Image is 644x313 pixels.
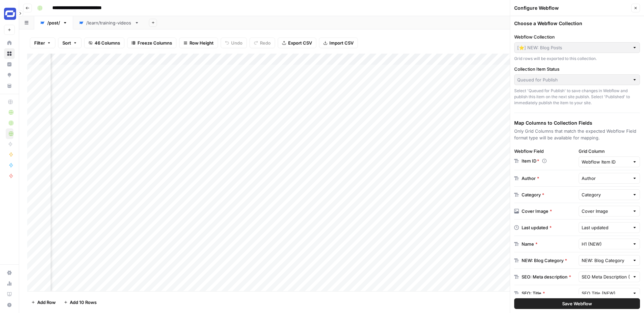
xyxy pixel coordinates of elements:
div: Select 'Queued for Publish' to save changes in Webflow and publish this item on the next site pub... [514,88,640,106]
a: Insights [4,59,15,70]
a: /post/ [34,16,73,29]
label: Webflow Collection [514,34,640,40]
button: 46 Columns [84,38,124,48]
span: Import CSV [329,40,354,46]
span: 46 Columns [95,40,120,46]
div: SEO: Title [522,290,545,297]
a: Home [4,38,15,48]
button: Filter [30,38,55,48]
p: Item ID [522,158,539,164]
span: Undo [231,40,243,46]
input: NEW: Blog Category [582,257,630,264]
span: Required [565,257,567,264]
button: Add 10 Rows [60,297,101,308]
div: Author [522,175,539,182]
span: Add 10 Rows [70,299,97,306]
button: Export CSV [278,38,316,48]
input: Category [582,191,630,198]
span: Required [537,158,539,164]
a: Opportunities [4,70,15,80]
span: Redo [260,40,271,46]
button: Save Webflow [514,298,640,309]
span: Save Webflow [562,300,592,307]
span: Required [537,175,539,182]
img: Synthesia Logo [4,8,16,20]
span: Required [569,273,571,280]
button: Import CSV [319,38,358,48]
input: Webflow Item ID [582,159,630,165]
p: Only Grid Columns that match the expected Webflow Field format type will be available for mapping. [514,128,640,141]
div: SEO: Meta description [522,273,571,280]
button: Help + Support [4,300,15,310]
label: Grid Column [579,148,640,154]
input: Last updated [582,224,630,231]
div: Cover Image [522,208,552,214]
span: Required [543,290,545,297]
a: Your Data [4,80,15,91]
span: Required [535,241,538,247]
a: Browse [4,48,15,59]
h3: Map Columns to Collection Fields [514,120,640,126]
span: Add Row [37,299,56,306]
input: H1 (NEW) [582,241,630,247]
div: Name [522,241,538,247]
a: Usage [4,278,15,289]
label: Collection Item Status [514,66,640,72]
input: Queued for Publish [517,76,630,83]
h3: Choose a Webflow Collection [514,20,640,27]
input: SEO Title (NEW) [582,290,630,297]
span: Row Height [190,40,214,46]
span: Filter [34,40,45,46]
button: Row Height [179,38,218,48]
a: /learn/training-videos [73,16,145,29]
button: Add Row [27,297,60,308]
span: Sort [62,40,71,46]
div: Webflow Field [514,148,576,154]
button: Undo [221,38,247,48]
a: Learning Hub [4,289,15,300]
input: Author [582,175,630,182]
span: Export CSV [288,40,312,46]
div: /post/ [47,19,60,26]
button: Sort [58,38,82,48]
button: Redo [250,38,275,48]
div: NEW: Blog Category [522,257,567,264]
div: Grid rows will be exported to this collection. [514,56,640,62]
input: SEO Meta Description (NEW) [582,273,630,280]
span: Required [549,224,552,231]
button: Workspace: Synthesia [4,5,15,22]
input: Cover Image [582,208,630,214]
span: Required [542,191,544,198]
a: Settings [4,267,15,278]
input: [⭐] NEW: Blog Posts [517,44,630,51]
div: Category [522,191,544,198]
span: Freeze Columns [138,40,172,46]
button: Freeze Columns [127,38,176,48]
div: /learn/training-videos [86,19,132,26]
span: Required [550,208,552,214]
div: Last updated [522,224,552,231]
